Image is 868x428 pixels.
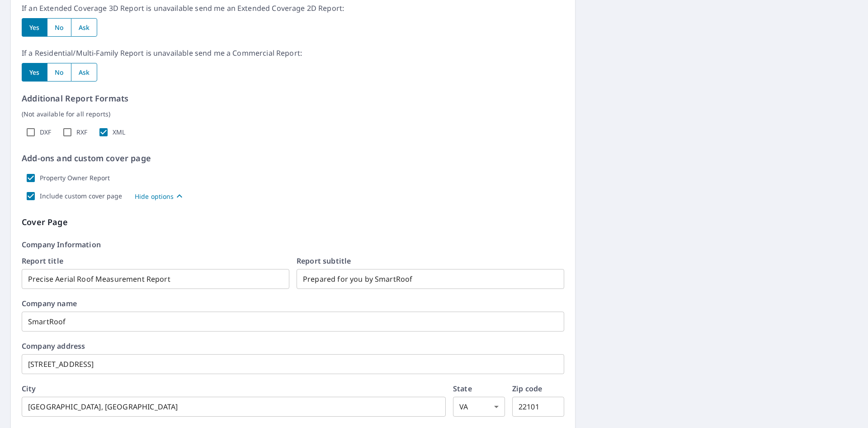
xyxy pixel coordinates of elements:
em: VA [459,403,468,411]
p: (Not available for all reports) [22,109,564,119]
label: City [22,385,446,392]
p: Cover Page [22,216,564,228]
label: RXF [76,128,87,136]
p: Company Information [22,239,564,250]
button: Hide options [135,191,185,202]
p: Add-ons and custom cover page [22,152,564,164]
label: State [453,385,505,392]
label: Report subtitle [297,257,564,264]
label: Report title [22,257,289,264]
p: Additional Report Formats [22,92,564,105]
label: Company name [22,300,564,307]
label: Zip code [512,385,564,392]
p: If a Residential/Multi-Family Report is unavailable send me a Commercial Report: [22,48,564,58]
label: Company address [22,342,564,350]
div: VA [453,397,505,417]
p: If an Extended Coverage 3D Report is unavailable send me an Extended Coverage 2D Report: [22,3,564,14]
label: XML [113,128,125,136]
label: DXF [40,128,51,136]
label: Include custom cover page [40,192,122,200]
p: Hide options [135,192,174,201]
label: Property Owner Report [40,174,110,182]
